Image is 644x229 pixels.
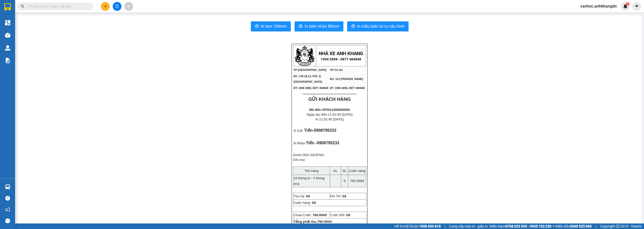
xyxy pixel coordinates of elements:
span: printer [299,24,303,29]
span: Ghi chú: [293,158,306,162]
span: Cước Rồi: [330,213,350,217]
span: | [595,223,596,229]
span: Cước hàng: [294,201,311,205]
span: ĐT: 1900 2858, 0877 484848 [294,86,328,89]
button: printerIn mẫu biên lai tự cấu hình [347,21,409,31]
span: 0đ [342,194,346,198]
span: VPSG1308250002 [322,108,350,112]
span: 11:52:40 [DATE] [328,113,352,116]
span: question-circle [5,196,10,201]
span: 0đ [346,213,350,217]
span: plus [104,5,107,8]
strong: GỬI KHÁCH HÀNG [308,97,351,102]
strong: NHÀ XE ANH KHANG [319,51,363,56]
span: - [313,128,336,132]
span: In biên nhận 80mm [305,23,339,29]
button: aim [124,2,133,11]
span: Miền Nam [490,223,551,229]
strong: 0369 525 060 [570,224,592,228]
span: 760.000đ [317,220,332,223]
span: ⚪️ [553,225,554,227]
span: N.Gửi: [294,129,303,132]
span: In: [315,117,344,121]
span: Tiền [304,128,313,132]
sup: 1 [626,2,629,6]
span: caret-down [634,4,639,9]
img: dashboard-icon [5,20,10,25]
img: logo [295,46,315,66]
span: 0đ [312,201,316,205]
span: VP [GEOGRAPHIC_DATA] [294,68,327,71]
button: plus [101,2,110,11]
span: 11:52:40 [DATE] [319,117,344,121]
span: Thu hộ: [294,194,305,198]
span: 0đ [306,194,310,198]
img: warehouse-icon [5,45,10,51]
span: 16 thùng to - 4 thùng nhỏ [294,176,325,186]
button: caret-down [632,2,641,11]
button: printerIn biên nhận 80mm [295,21,343,31]
span: 0908795233 [317,141,339,145]
span: ---------------------------------------------- [303,92,356,96]
strong: 1900 2858 - 0877 484848 [321,57,361,61]
span: 760.000đ [313,213,327,217]
span: 1 [627,2,628,6]
span: 8 [344,179,345,183]
span: ĐC: 211 [PERSON_NAME] [330,77,363,80]
span: printer [351,24,355,29]
span: Hỗ trợ kỹ thuật: [394,223,441,229]
strong: Tổng phải thu: [294,220,332,223]
strong: Mã đơn: [309,108,350,112]
img: logo-vxr [4,3,11,11]
span: SL [342,169,346,173]
span: copyright [616,224,620,228]
span: | [445,223,445,229]
span: search [21,5,24,8]
span: Cung cấp máy in - giấy in: [449,223,488,229]
span: VP Cư Jút [330,68,343,71]
span: aim [127,5,130,8]
span: message [5,218,10,223]
img: warehouse-icon [5,184,10,190]
span: Phí TH: [330,194,341,198]
img: warehouse-icon [5,33,10,38]
span: Tên hàng [304,169,318,173]
img: icon-new-feature [623,4,628,9]
span: Miền Bắc [555,223,592,229]
span: In mẫu biên lai tự cấu hình [357,23,405,29]
span: ĐT: 1900 2858, 0877 484848 [330,86,365,89]
span: Chưa Cước: [294,213,327,217]
span: GIAO DỌC ĐƯỜNG: [293,153,325,157]
strong: 1900 633 818 [419,224,441,228]
button: printerIn tem 100mm [251,21,291,31]
span: In tem 100mm [261,23,287,29]
button: file-add [113,2,122,11]
span: ĐC: 120 QL13, P26, Q [GEOGRAPHIC_DATA] [294,75,322,83]
input: Tìm tên, số ĐT hoặc mã đơn [28,4,87,9]
span: Ngày tạo đơn: [307,113,352,116]
span: 760.000đ [350,179,364,183]
span: printer [255,24,259,29]
span: Cước hàng [349,169,365,173]
span: file-add [115,5,119,8]
span: N.Nhận: [294,141,306,145]
span: notification [5,207,10,212]
img: solution-icon [5,58,10,63]
span: 0908795233 [314,128,336,132]
span: KL [333,169,337,173]
span: Tiền - [306,141,339,145]
strong: 0708 023 035 - 0935 103 250 [505,224,551,228]
span: vanhoc.anhkhangdn [576,3,621,9]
